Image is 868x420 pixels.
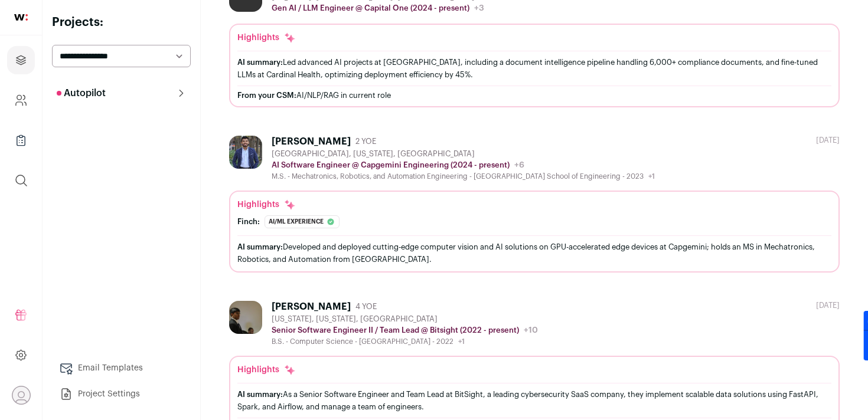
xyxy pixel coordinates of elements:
span: +1 [458,338,465,345]
a: Company Lists [7,126,35,155]
button: Autopilot [52,81,191,105]
div: [PERSON_NAME] [272,301,351,313]
div: Finch: [237,217,260,227]
div: Highlights [237,199,296,211]
button: Open dropdown [12,386,31,405]
div: [DATE] [816,136,840,145]
div: Highlights [237,364,296,376]
img: wellfound-shorthand-0d5821cbd27db2630d0214b213865d53afaa358527fdda9d0ea32b1df1b89c2c.svg [14,14,28,21]
a: Projects [7,46,35,74]
p: Autopilot [57,86,106,100]
div: Highlights [237,32,296,44]
div: [GEOGRAPHIC_DATA], [US_STATE], [GEOGRAPHIC_DATA] [272,149,655,159]
div: M.S. - Mechatronics, Robotics, and Automation Engineering - [GEOGRAPHIC_DATA] School of Engineeri... [272,172,655,181]
div: [DATE] [816,301,840,310]
span: 4 YOE [355,302,377,311]
span: +1 [648,173,655,180]
p: AI Software Engineer @ Capgemini Engineering (2024 - present) [272,160,510,170]
div: As a Senior Software Engineer and Team Lead at BitSight, a leading cybersecurity SaaS company, th... [237,388,831,413]
h2: Projects: [52,14,191,31]
img: b85cdc174e7aa17162fc2bef4aa3b377dcb449dc7008f68533c8bdf6111e3112.jpg [229,136,262,169]
div: B.S. - Computer Science - [GEOGRAPHIC_DATA] - 2022 [272,337,538,346]
span: AI summary: [237,243,283,251]
span: 2 YOE [355,137,376,146]
div: [PERSON_NAME] [272,136,351,147]
span: AI summary: [237,391,283,398]
a: Email Templates [52,356,191,380]
a: Company and ATS Settings [7,86,35,114]
img: 99a6bacca661eb00d941cb97535b40e244b81c3f3ff6cfe87627e7b3f2e44e89 [229,301,262,334]
div: AI/NLP/RAG in current role [237,91,831,100]
a: Project Settings [52,382,191,406]
p: Gen AI / LLM Engineer @ Capital One (2024 - present) [272,4,469,13]
div: Ai/ml experience [265,215,340,228]
span: +3 [474,4,484,12]
div: Developed and deployed cutting-edge computer vision and AI solutions on GPU-accelerated edge devi... [237,241,831,265]
span: AI summary: [237,58,283,66]
a: [PERSON_NAME] 2 YOE [GEOGRAPHIC_DATA], [US_STATE], [GEOGRAPHIC_DATA] AI Software Engineer @ Capge... [229,136,840,273]
div: Led advanced AI projects at [GEOGRAPHIC_DATA], including a document intelligence pipeline handlin... [237,56,831,81]
span: From your CSM: [237,91,296,99]
div: [US_STATE], [US_STATE], [GEOGRAPHIC_DATA] [272,314,538,324]
span: +6 [514,161,524,169]
span: +10 [524,326,538,334]
p: Senior Software Engineer II / Team Lead @ Bitsight (2022 - present) [272,326,519,335]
